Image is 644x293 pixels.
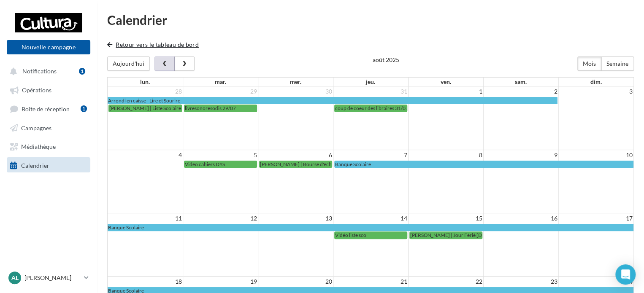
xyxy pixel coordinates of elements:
[333,277,408,287] td: 21
[333,150,408,161] td: 7
[21,124,51,131] span: Campagnes
[260,161,422,167] span: [PERSON_NAME] | Bourse d'échange [PERSON_NAME] le 16/08 - (06/08)
[259,161,332,168] a: [PERSON_NAME] | Bourse d'échange [PERSON_NAME] le 16/08 - (06/08)
[107,56,150,71] button: Aujourd'hui
[408,277,483,287] td: 22
[183,86,258,97] td: 29
[108,224,144,231] span: Banque Scolaire
[108,224,633,231] a: Banque Scolaire
[558,213,633,224] td: 17
[258,213,333,224] td: 13
[408,86,483,97] td: 1
[258,277,333,287] td: 20
[410,232,492,238] span: [PERSON_NAME] | Jour Férié [DATE]
[5,157,92,172] a: Calendrier
[21,143,56,150] span: Médiathèque
[333,213,408,224] td: 14
[183,213,258,224] td: 12
[335,105,409,111] span: coup de coeur des libraires 31/07
[601,56,634,71] button: Semaine
[108,213,183,224] td: 11
[258,150,333,161] td: 6
[258,78,333,86] th: mer.
[333,86,408,97] td: 31
[107,13,634,26] h1: Calendrier
[5,120,92,135] a: Campagnes
[5,138,92,153] a: Médiathèque
[483,150,558,161] td: 9
[185,105,236,111] span: livresonoresodis 29/07
[79,68,85,75] div: 1
[615,264,636,285] div: Open Intercom Messenger
[108,277,183,287] td: 18
[184,105,257,112] a: livresonoresodis 29/07
[5,82,92,97] a: Opérations
[409,231,482,239] a: [PERSON_NAME] | Jour Férié [DATE]
[21,161,49,169] span: Calendrier
[577,56,601,71] button: Mois
[183,277,258,287] td: 19
[408,213,483,224] td: 15
[5,63,89,78] button: Notifications 1
[334,231,407,239] a: Vidéo liste sco
[108,97,557,104] a: Arrondi en caisse - Lire et Sourire
[108,150,183,161] td: 4
[558,150,633,161] td: 10
[483,277,558,287] td: 23
[108,78,183,86] th: lun.
[335,161,371,167] span: Banque Scolaire
[558,277,633,287] td: 24
[558,86,633,97] td: 3
[558,78,633,86] th: dim.
[183,150,258,161] td: 5
[185,161,225,167] span: Vidéo cahiers DYS
[81,105,87,112] div: 1
[5,101,92,116] a: Boîte de réception1
[24,274,81,282] p: [PERSON_NAME]
[333,78,408,86] th: jeu.
[7,270,90,286] a: Al [PERSON_NAME]
[335,232,366,238] span: Vidéo liste sco
[184,161,257,168] a: Vidéo cahiers DYS
[22,105,70,112] span: Boîte de réception
[258,86,333,97] td: 30
[108,86,183,97] td: 28
[108,105,182,112] a: [PERSON_NAME] | Liste Scolaire + Premiers prix RDC (28/07)
[11,274,19,282] span: Al
[107,40,202,50] button: Retour vers le tableau de bord
[334,105,407,112] a: coup de coeur des libraires 31/07
[334,161,634,168] a: Banque Scolaire
[22,67,57,75] span: Notifications
[108,97,180,104] span: Arrondi en caisse - Lire et Sourire
[483,86,558,97] td: 2
[109,105,244,111] span: [PERSON_NAME] | Liste Scolaire + Premiers prix RDC (28/07)
[483,213,558,224] td: 16
[183,78,258,86] th: mar.
[22,86,51,94] span: Opérations
[483,78,558,86] th: sam.
[408,78,483,86] th: ven.
[7,40,90,54] button: Nouvelle campagne
[408,150,483,161] td: 8
[373,56,399,63] h2: août 2025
